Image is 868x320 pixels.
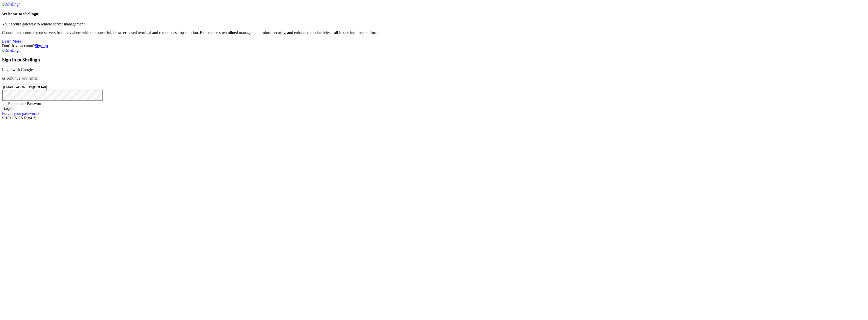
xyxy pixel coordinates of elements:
h3: Sign in to Shellngn [2,57,866,63]
span: 4.2.0 [27,116,37,120]
img: Shellngn [2,48,20,53]
img: Shellngn [2,2,20,7]
a: Login with Google [2,67,33,72]
b: NGN [15,116,24,120]
a: Sign up [35,44,48,48]
p: Connect and control your servers from anywhere with our powerful, browser-based terminal and remo... [2,30,866,35]
a: Forgot your password? [2,111,39,116]
p: Your secure gateway to remote server management. [2,22,866,26]
p: or continue with email: [2,76,866,81]
h4: Welcome to Shellngn! [2,12,866,16]
input: Remember Password [3,102,6,105]
span: SHELL © [2,116,36,120]
input: Email address [2,85,47,90]
a: Learn More [2,39,21,43]
span: Remember Password [8,101,42,106]
div: Don't have account? [2,44,866,48]
input: Login [2,106,14,111]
